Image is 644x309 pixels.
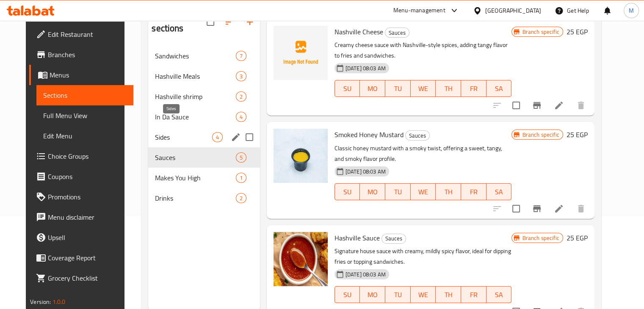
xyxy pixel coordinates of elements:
[48,273,127,283] span: Grocery Checklist
[385,28,409,38] div: Sauces
[148,168,260,188] div: Makes You High1
[439,83,458,95] span: TH
[393,6,445,16] div: Menu-management
[554,204,564,214] a: Edit menu item
[53,296,66,307] span: 1.0.0
[213,133,222,141] span: 4
[342,270,389,279] span: [DATE] 08:03 AM
[527,95,547,116] button: Branch-specific-item
[360,183,385,200] button: MO
[381,234,406,244] div: Sauces
[507,200,525,218] span: Select to update
[240,12,260,32] button: Add section
[490,289,509,301] span: SA
[334,80,360,97] button: SU
[414,83,433,95] span: WE
[236,193,246,203] div: items
[334,246,512,267] p: Signature house sauce with creamy, mildly spicy flavor, ideal for dipping fries or topping sandwi...
[519,28,562,36] span: Branch specific
[155,173,235,183] span: Makes You High
[334,183,360,200] button: SU
[48,29,127,39] span: Edit Restaurant
[236,173,246,183] div: items
[274,129,328,183] img: Smoked Honey Mustard
[236,51,246,61] div: items
[36,105,133,126] a: Full Menu View
[43,90,127,100] span: Sections
[363,83,382,95] span: MO
[436,183,461,200] button: TH
[236,112,246,122] div: items
[519,234,562,242] span: Branch specific
[219,12,240,32] span: Sort sections
[405,130,430,141] div: Sauces
[490,186,509,198] span: SA
[406,131,429,141] span: Sauces
[629,6,634,15] span: M
[148,147,260,168] div: Sauces5
[382,234,406,243] span: Sauces
[338,186,357,198] span: SU
[334,232,380,244] span: Hashville Sauce
[155,51,235,61] span: Sandwiches
[334,40,512,61] p: Creamy cheese sauce with Nashville-style spices, adding tangy flavor to fries and sandwiches.
[29,24,133,44] a: Edit Restaurant
[389,186,407,198] span: TU
[389,83,407,95] span: TU
[148,107,260,127] div: In Da Sauce4
[461,286,486,303] button: FR
[436,80,461,97] button: TH
[567,129,588,141] h6: 25 EGP
[334,128,404,141] span: Smoked Honey Mustard
[48,171,127,182] span: Coupons
[30,296,51,307] span: Version:
[571,199,591,219] button: delete
[274,26,328,80] img: Nashville Cheese
[236,71,246,81] div: items
[236,91,246,102] div: items
[342,64,389,72] span: [DATE] 08:03 AM
[236,52,246,60] span: 7
[29,146,133,166] a: Choice Groups
[29,268,133,288] a: Grocery Checklist
[385,28,409,38] span: Sauces
[29,166,133,187] a: Coupons
[461,80,486,97] button: FR
[229,131,242,143] button: edit
[334,286,360,303] button: SU
[464,289,483,301] span: FR
[411,80,436,97] button: WE
[334,25,383,38] span: Nashville Cheese
[29,227,133,248] a: Upsell
[567,232,588,244] h6: 25 EGP
[212,132,223,142] div: items
[29,187,133,207] a: Promotions
[236,194,246,202] span: 2
[414,186,433,198] span: WE
[148,188,260,208] div: Drinks2
[155,152,235,163] span: Sauces
[439,186,458,198] span: TH
[48,50,127,60] span: Branches
[43,131,127,141] span: Edit Menu
[486,286,512,303] button: SA
[48,212,127,222] span: Menu disclaimer
[527,199,547,219] button: Branch-specific-item
[148,127,260,147] div: Sides4edit
[29,44,133,65] a: Branches
[507,97,525,114] span: Select to update
[155,112,235,122] span: In Da Sauce
[486,80,512,97] button: SA
[148,46,260,66] div: Sandwiches7
[50,70,127,80] span: Menus
[48,253,127,263] span: Coverage Report
[202,13,219,31] span: Select all sections
[519,131,562,139] span: Branch specific
[274,232,328,286] img: Hashville Sauce
[363,186,382,198] span: MO
[48,151,127,161] span: Choice Groups
[236,152,246,163] div: items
